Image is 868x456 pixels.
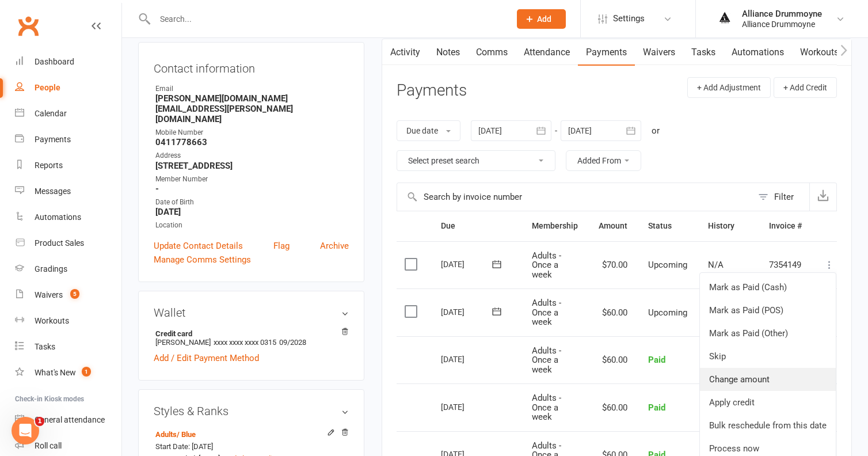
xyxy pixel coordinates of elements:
span: 09/2028 [279,338,306,347]
div: [DATE] [441,303,494,321]
th: Membership [521,211,588,241]
div: [DATE] [441,255,494,273]
a: Automations [15,204,121,230]
a: Apply credit [700,391,836,414]
a: Messages [15,178,121,204]
a: Automations [724,39,792,66]
a: Dashboard [15,49,121,75]
div: Roll call [35,441,62,450]
a: Tasks [683,39,724,66]
a: Change amount [700,368,836,391]
a: Manage Comms Settings [154,253,251,267]
span: Add [537,14,551,24]
div: General attendance [35,415,105,424]
a: Archive [320,239,349,253]
span: Settings [613,6,645,32]
a: Payments [15,127,121,153]
a: Mark as Paid (Cash) [700,276,836,299]
a: Workouts [792,39,847,66]
span: xxxx xxxx xxxx 0315 [214,338,276,347]
div: What's New [35,368,76,377]
div: Automations [35,212,81,222]
div: Dashboard [35,57,74,66]
div: or [652,124,660,138]
button: Add [517,9,566,29]
span: Adults - Once a week [532,345,561,375]
span: Adults - Once a week [532,250,561,280]
td: $60.00 [588,336,638,384]
div: Gradings [35,264,67,273]
div: Filter [774,190,794,204]
td: $70.00 [588,241,638,289]
th: Invoice # [759,211,812,241]
div: Email [155,83,349,94]
a: Update Contact Details [154,239,243,253]
span: Paid [648,402,665,413]
h3: Payments [397,82,467,100]
a: Mark as Paid (POS) [700,299,836,322]
th: Amount [588,211,638,241]
td: $60.00 [588,288,638,336]
th: History [698,211,759,241]
div: People [35,83,60,92]
span: N/A [708,260,724,270]
span: Adults - Once a week [532,298,561,327]
div: Member Number [155,174,349,185]
th: Status [638,211,698,241]
span: Paid [648,355,665,365]
strong: 0411778663 [155,137,349,147]
a: People [15,75,121,101]
a: Reports [15,153,121,178]
div: [DATE] [441,350,494,368]
a: Add / Edit Payment Method [154,351,259,365]
div: Product Sales [35,238,84,248]
div: Reports [35,161,63,170]
div: Tasks [35,342,55,351]
div: Messages [35,187,71,196]
input: Search... [151,11,502,27]
strong: [STREET_ADDRESS] [155,161,349,171]
a: General attendance kiosk mode [15,407,121,433]
input: Search by invoice number [397,183,752,211]
a: Adults [155,430,196,439]
div: Payments [35,135,71,144]
strong: [PERSON_NAME][DOMAIN_NAME][EMAIL_ADDRESS][PERSON_NAME][DOMAIN_NAME] [155,93,349,124]
a: What's New1 [15,360,121,386]
span: 5 [70,289,79,299]
div: Location [155,220,349,231]
a: Skip [700,345,836,368]
div: Date of Birth [155,197,349,208]
div: Workouts [35,316,69,325]
a: Calendar [15,101,121,127]
div: Calendar [35,109,67,118]
h3: Contact information [154,58,349,75]
span: Adults - Once a week [532,393,561,422]
a: Flag [273,239,290,253]
button: + Add Credit [774,77,837,98]
strong: Credit card [155,329,343,338]
h3: Wallet [154,306,349,319]
img: thumb_image1665472794.png [713,7,736,31]
div: Address [155,150,349,161]
a: Bulk reschedule from this date [700,414,836,437]
iframe: Intercom live chat [12,417,39,444]
span: Upcoming [648,307,687,318]
a: Product Sales [15,230,121,256]
button: Filter [752,183,809,211]
button: + Add Adjustment [687,77,771,98]
th: Due [431,211,521,241]
span: Upcoming [648,260,687,270]
li: [PERSON_NAME] [154,328,349,348]
a: Mark as Paid (Other) [700,322,836,345]
span: / Blue [177,430,196,439]
td: 7354149 [759,241,812,289]
a: Attendance [516,39,578,66]
div: [DATE] [441,398,494,416]
a: Waivers 5 [15,282,121,308]
a: Payments [578,39,635,66]
a: Tasks [15,334,121,360]
div: Alliance Drummoyne [742,19,822,29]
button: Due date [397,120,460,141]
span: 1 [35,417,44,426]
a: Clubworx [14,12,43,40]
